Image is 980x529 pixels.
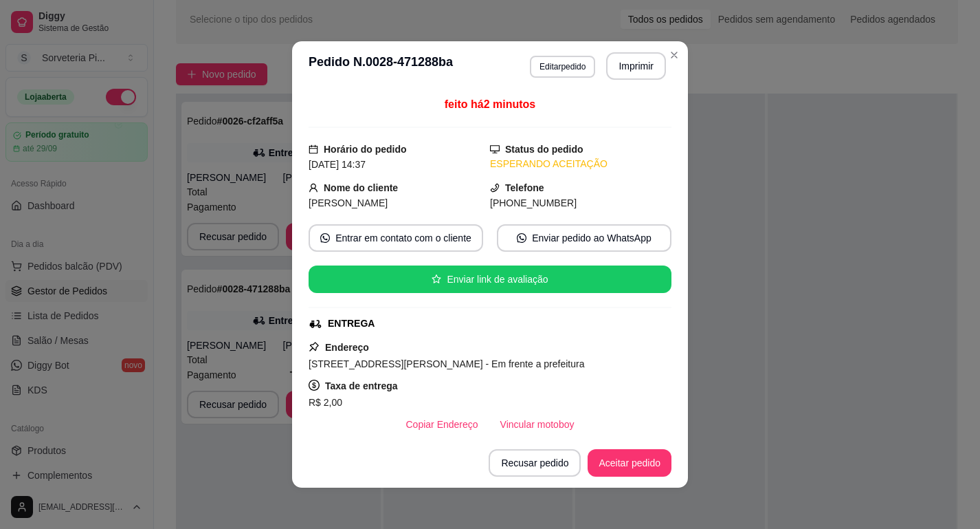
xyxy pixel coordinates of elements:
[328,316,375,331] div: ENTREGA
[445,98,535,110] span: feito há 2 minutos
[309,183,318,193] span: user
[309,397,342,408] span: R$ 2,00
[309,52,453,80] h3: Pedido N. 0028-471288ba
[517,233,526,243] span: whats-app
[505,182,544,193] strong: Telefone
[325,342,369,353] strong: Endereço
[490,183,500,193] span: phone
[324,144,407,155] strong: Horário do pedido
[324,182,398,193] strong: Nome do cliente
[663,44,685,66] button: Close
[309,358,584,369] span: [STREET_ADDRESS][PERSON_NAME] - Em frente a prefeitura
[309,266,671,293] button: starEnviar link de avaliação
[490,144,500,154] span: desktop
[490,197,577,208] span: [PHONE_NUMBER]
[530,56,595,78] button: Editarpedido
[309,159,366,170] span: [DATE] 14:37
[432,274,441,284] span: star
[309,224,483,252] button: whats-appEntrar em contato com o cliente
[320,233,330,243] span: whats-app
[489,449,581,477] button: Recusar pedido
[395,411,489,438] button: Copiar Endereço
[497,224,671,252] button: whats-appEnviar pedido ao WhatsApp
[309,380,320,391] span: dollar
[606,52,666,80] button: Imprimir
[309,197,388,208] span: [PERSON_NAME]
[588,449,671,477] button: Aceitar pedido
[490,157,671,171] div: ESPERANDO ACEITAÇÃO
[309,144,318,154] span: calendar
[325,380,398,391] strong: Taxa de entrega
[309,341,320,352] span: pushpin
[489,411,586,438] button: Vincular motoboy
[505,144,583,155] strong: Status do pedido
